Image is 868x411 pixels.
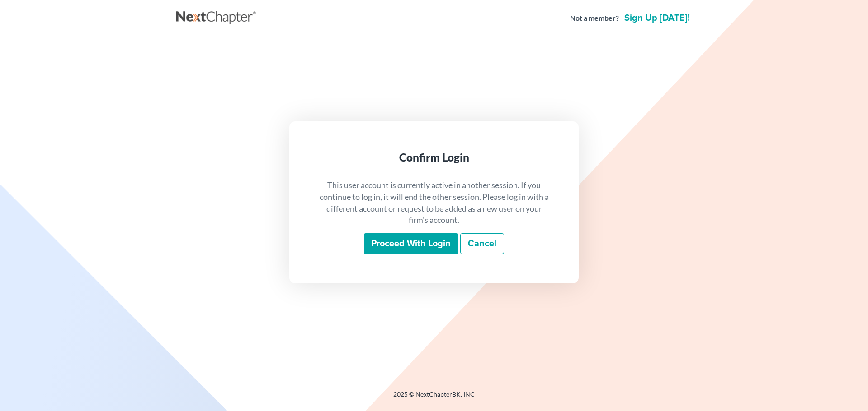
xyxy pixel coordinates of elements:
[318,150,550,165] div: Confirm Login
[570,13,619,23] strong: Not a member?
[623,14,692,23] a: Sign up [DATE]!
[318,180,550,226] p: This user account is currently active in another session. If you continue to log in, it will end ...
[460,233,504,254] a: Cancel
[364,233,458,254] input: Proceed with login
[176,390,692,406] div: 2025 © NextChapterBK, INC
